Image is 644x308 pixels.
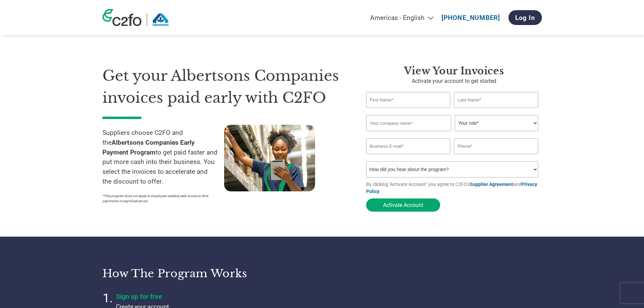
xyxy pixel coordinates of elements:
[366,92,451,108] input: First Name*
[102,9,142,26] img: c2fo logo
[366,115,451,131] input: Your company name*
[102,128,224,187] p: Suppliers choose C2FO and the to get paid faster and put more cash into their business. You selec...
[366,109,451,112] div: Invalid first name or first name is too long
[102,267,314,280] h3: How the program works
[366,77,542,85] p: Activate your account to get started
[366,198,440,212] button: Activate Account
[442,14,500,22] a: [PHONE_NUMBER]
[366,138,451,154] input: Invalid Email format
[454,109,539,112] div: Invalid last name or last name is too long
[455,115,538,131] select: Title/Role
[470,182,513,187] a: Supplier Agreement
[508,10,542,25] a: Log In
[366,155,451,159] div: Inavlid Email Address
[152,14,169,26] img: Albertsons Companies
[224,125,315,191] img: supply chain worker
[454,92,539,108] input: Last Name*
[102,139,195,156] strong: Albertsons Companies Early Payment Program
[102,65,346,109] h1: Get your Albertsons Companies invoices paid early with C2FO
[366,181,542,195] p: By clicking "Activate Account" you agree to C2FO's and
[366,65,542,77] h3: View Your Invoices
[116,292,285,301] h4: Sign up for free
[366,132,539,136] div: Invalid company name or company name is too long
[454,155,539,159] div: Inavlid Phone Number
[102,193,217,204] p: *This program does not apply to employees seeking early access to their paychecks or payroll adva...
[366,182,537,194] a: Privacy Policy
[454,138,539,154] input: Phone*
